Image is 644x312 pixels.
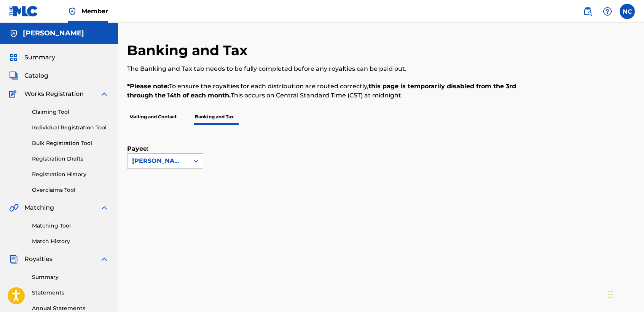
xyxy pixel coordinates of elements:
[127,42,251,59] h2: Banking and Tax
[9,29,18,38] img: Accounts
[24,255,53,264] span: Royalties
[580,4,595,19] a: Public Search
[127,83,169,90] strong: *Please note:
[600,4,615,19] div: Help
[9,203,19,212] img: Matching
[132,156,185,166] div: [PERSON_NAME]
[9,89,19,99] img: Works Registration
[32,108,109,116] a: Claiming Tool
[606,275,644,312] iframe: Chat Widget
[127,82,518,100] p: To ensure the royalties for each distribution are routed correctly, This occurs on Central Standa...
[32,155,109,163] a: Registration Drafts
[193,109,236,125] p: Banking and Tax
[81,7,108,16] span: Member
[9,71,48,80] a: CatalogCatalog
[9,255,18,264] img: Royalties
[24,89,84,99] span: Works Registration
[100,203,109,212] img: expand
[68,7,77,16] img: Top Rightsholder
[24,71,48,80] span: Catalog
[127,144,165,153] label: Payee:
[24,203,54,212] span: Matching
[127,64,518,73] p: The Banking and Tax tab needs to be fully completed before any royalties can be paid out.
[9,53,18,62] img: Summary
[620,4,635,19] div: User Menu
[583,7,592,16] img: search
[9,6,38,17] img: MLC Logo
[32,289,109,297] a: Statements
[608,283,613,306] div: Arrastrar
[127,109,179,125] p: Mailing and Contact
[32,139,109,147] a: Bulk Registration Tool
[32,170,109,178] a: Registration History
[623,201,644,262] iframe: Resource Center
[603,7,612,16] img: help
[24,53,55,62] span: Summary
[606,275,644,312] div: Widget de chat
[100,255,109,264] img: expand
[23,29,84,38] h5: Nelson Cancela Garcia
[9,71,18,80] img: Catalog
[32,273,109,281] a: Summary
[100,89,109,99] img: expand
[9,53,55,62] a: SummarySummary
[32,222,109,230] a: Matching Tool
[32,124,109,132] a: Individual Registration Tool
[32,237,109,245] a: Match History
[32,186,109,194] a: Overclaims Tool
